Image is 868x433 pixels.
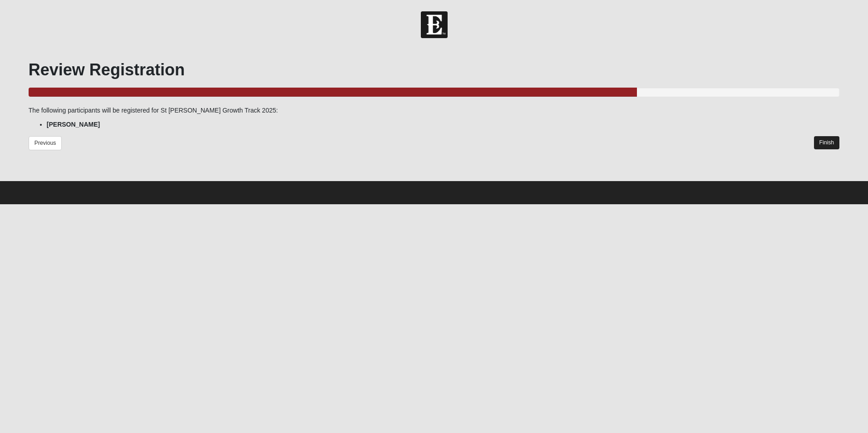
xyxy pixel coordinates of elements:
[814,136,840,149] a: Finish
[421,11,448,38] img: Church of Eleven22 Logo
[29,60,839,79] h1: Review Registration
[29,106,839,115] p: The following participants will be registered for St [PERSON_NAME] Growth Track 2025:
[47,121,100,128] strong: [PERSON_NAME]
[29,136,62,150] a: Previous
